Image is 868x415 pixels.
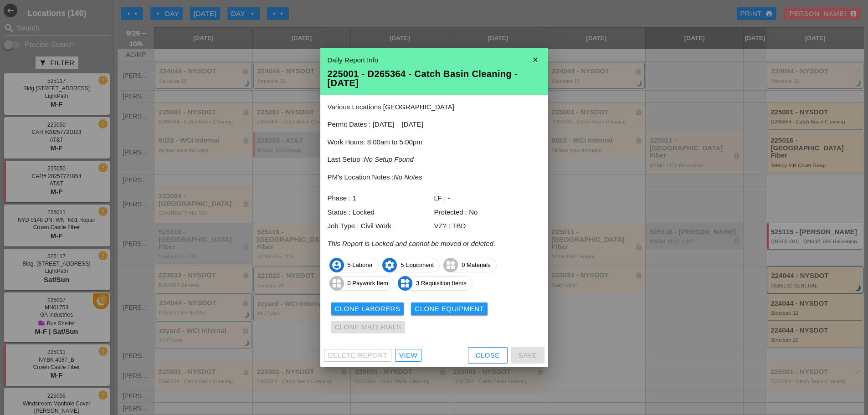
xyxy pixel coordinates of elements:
span: 0 Paywork Item [330,276,394,291]
i: This Report is Locked and cannot be moved or deleted. [328,240,496,247]
i: No Notes [394,173,422,181]
button: Close [468,347,508,364]
div: Status : Locked [328,207,434,218]
i: widgets [329,276,344,291]
span: 5 Laborer [330,258,379,272]
i: close [526,51,544,69]
div: VZ? : TBD [434,221,541,231]
p: Permit Dates : [DATE] – [DATE] [328,119,541,130]
p: Last Setup : [328,154,541,165]
i: No Setup Found [364,155,414,163]
div: 225001 - D265364 - Catch Basin Cleaning - [DATE] [328,69,541,87]
div: Close [476,350,500,361]
span: 3 Requisition Items [398,276,472,291]
div: Clone Equipment [415,304,484,314]
div: Job Type : Civil Work [328,221,434,231]
div: View [399,350,417,361]
p: Work Hours: 8:00am to 5:00pm [328,137,541,148]
div: Protected : No [434,207,541,218]
a: View [395,349,421,362]
span: 5 Equipment [383,258,439,272]
div: Phase : 1 [328,193,434,204]
button: Clone Laborers [331,302,404,315]
i: widgets [398,276,412,291]
div: Clone Laborers [335,304,401,314]
div: Daily Report Info [328,55,541,66]
span: 0 Materials [444,258,496,272]
i: widgets [443,258,458,272]
p: PM's Location Notes : [328,172,541,183]
i: settings [382,258,397,272]
button: Clone Equipment [411,302,488,315]
div: LF : - [434,193,541,204]
i: account_circle [329,258,344,272]
p: Various Locations [GEOGRAPHIC_DATA] [328,102,541,113]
